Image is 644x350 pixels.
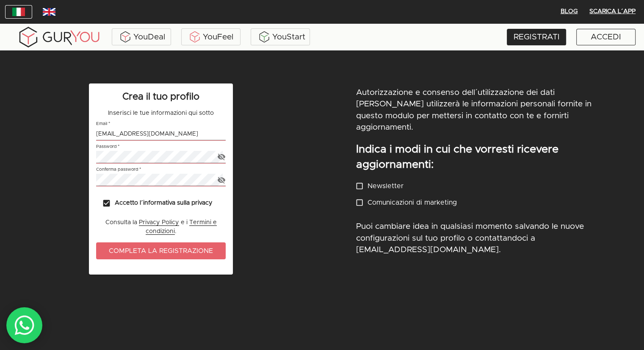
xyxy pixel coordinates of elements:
[188,31,201,43] img: KDuXBJLpDstiOJIlCPq11sr8c6VfEN1ke5YIAoPlCPqmrDPlQeIQgHlNqkP7FCiAKJQRHlC7RCaiHTHAlEEQLmFuo+mIt2xQB...
[251,28,310,45] a: YouStart
[96,218,226,236] p: Consulta la e i .
[368,197,457,208] p: Comunicazioni di marketing
[114,31,169,43] div: YouDeal
[368,181,404,191] p: Newsletter
[183,31,238,43] div: YouFeel
[356,98,611,133] p: [PERSON_NAME] utilizzerà le informazioni personali fornite in questo modulo per mettersi in conta...
[14,315,35,336] img: whatsAppIcon.04b8739f.svg
[507,29,566,45] a: REGISTRATI
[181,28,240,45] a: YouFeel
[559,6,579,17] span: BLOG
[556,5,583,19] button: BLOG
[96,144,120,149] label: Password
[356,142,611,173] p: Indica i modi in cui che vorresti ricevere aggiornamenti:
[356,221,611,256] p: Puoi cambiare idea in qualsiasi momento salvando le nuove configurazioni sul tuo profilo o contat...
[586,5,639,19] button: Scarica l´App
[139,219,179,226] a: Privacy Policy
[96,90,226,104] p: Crea il tuo profilo
[12,8,25,16] img: italy.83948c3f.jpg
[356,87,555,98] p: Autorizzazione e consenso dell´utilizzazione dei dati
[576,29,636,45] a: ACCEDI
[96,109,226,118] p: Inserisci le tue informazioni qui sotto
[589,6,636,17] span: Scarica l´App
[146,219,217,235] a: Termini e condizioni
[112,28,171,45] a: YouDeal
[96,242,226,259] button: Completa la registrazione
[492,252,644,350] iframe: Chat Widget
[43,8,55,16] img: wDv7cRK3VHVvwAAACV0RVh0ZGF0ZTpjcmVhdGUAMjAxOC0wMy0yNVQwMToxNzoxMiswMDowMGv4vjwAAAAldEVYdGRhdGU6bW...
[115,199,213,208] p: Accetto l´informativa sulla privacy
[119,31,132,43] img: ALVAdSatItgsAAAAAElFTkSuQmCC
[105,245,217,257] span: Completa la registrazione
[253,31,308,43] div: YouStart
[258,31,271,43] img: BxzlDwAAAAABJRU5ErkJggg==
[96,122,110,126] label: Email
[96,168,141,172] label: Conferma password
[17,25,102,49] img: gyLogo01.5aaa2cff.png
